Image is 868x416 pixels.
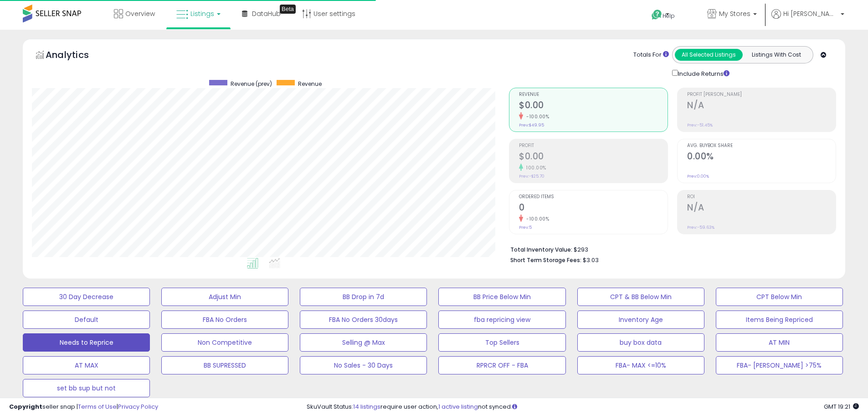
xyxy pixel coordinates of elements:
[300,333,427,352] button: Selling @ Max
[300,356,427,374] button: No Sales - 30 Days
[719,9,750,18] span: My Stores
[23,311,150,329] button: Default
[300,288,427,306] button: BB Drop in 7d
[519,100,668,112] h2: $0.00
[519,195,668,200] span: Ordered Items
[510,243,829,254] li: $293
[438,356,565,374] button: RPRCR OFF - FBA
[190,9,214,18] span: Listings
[523,216,549,222] small: -100.00%
[687,143,836,148] span: Avg. Buybox Share
[665,68,740,79] div: Include Returns
[280,5,296,14] div: Tooltip anchor
[519,122,544,128] small: Prev: $49.95
[716,333,843,352] button: AT MIN
[353,402,380,411] a: 14 listings
[687,225,714,230] small: Prev: -59.63%
[783,9,838,18] span: Hi [PERSON_NAME]
[716,356,843,374] button: FBA- [PERSON_NAME] >75%
[824,402,859,411] span: 2025-09-9 19:21 GMT
[687,92,836,97] span: Profit [PERSON_NAME]
[675,49,743,61] button: All Selected Listings
[161,288,288,306] button: Adjust Min
[231,80,272,88] span: Revenue (prev)
[633,51,669,59] div: Totals For
[161,311,288,329] button: FBA No Orders
[161,356,288,374] button: BB SUPRESSED
[577,356,704,374] button: FBA- MAX <=10%
[298,80,322,88] span: Revenue
[438,333,565,352] button: Top Sellers
[125,9,155,18] span: Overview
[252,9,281,18] span: DataHub
[519,225,532,230] small: Prev: 5
[523,164,546,171] small: 100.00%
[577,311,704,329] button: Inventory Age
[644,2,693,30] a: Help
[300,311,427,329] button: FBA No Orders 30days
[46,48,107,63] h5: Analytics
[687,100,836,112] h2: N/A
[519,92,668,97] span: Revenue
[583,256,599,264] span: $3.03
[523,113,549,120] small: -100.00%
[510,256,581,264] b: Short Term Storage Fees:
[687,122,713,128] small: Prev: -51.45%
[161,333,288,352] button: Non Competitive
[23,356,150,374] button: AT MAX
[78,402,117,411] a: Terms of Use
[663,12,675,20] span: Help
[687,151,836,163] h2: 0.00%
[716,311,843,329] button: Items Being Repriced
[519,143,668,148] span: Profit
[118,402,158,411] a: Privacy Policy
[23,379,150,397] button: set bb sup but not
[687,202,836,215] h2: N/A
[519,202,668,215] h2: 0
[742,49,810,61] button: Listings With Cost
[438,402,478,411] a: 1 active listing
[307,403,859,411] div: SkuVault Status: require user action, not synced.
[577,288,704,306] button: CPT & BB Below Min
[651,9,663,21] i: Get Help
[438,288,565,306] button: BB Price Below Min
[9,403,158,411] div: seller snap | |
[23,288,150,306] button: 30 Day Decrease
[519,151,668,163] h2: $0.00
[9,402,42,411] strong: Copyright
[577,333,704,352] button: buy box data
[687,174,709,179] small: Prev: 0.00%
[716,288,843,306] button: CPT Below Min
[510,246,572,253] b: Total Inventory Value:
[519,174,544,179] small: Prev: -$25.70
[438,311,565,329] button: fba repricing view
[771,9,844,30] a: Hi [PERSON_NAME]
[687,195,836,200] span: ROI
[23,333,150,352] button: Needs to Reprice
